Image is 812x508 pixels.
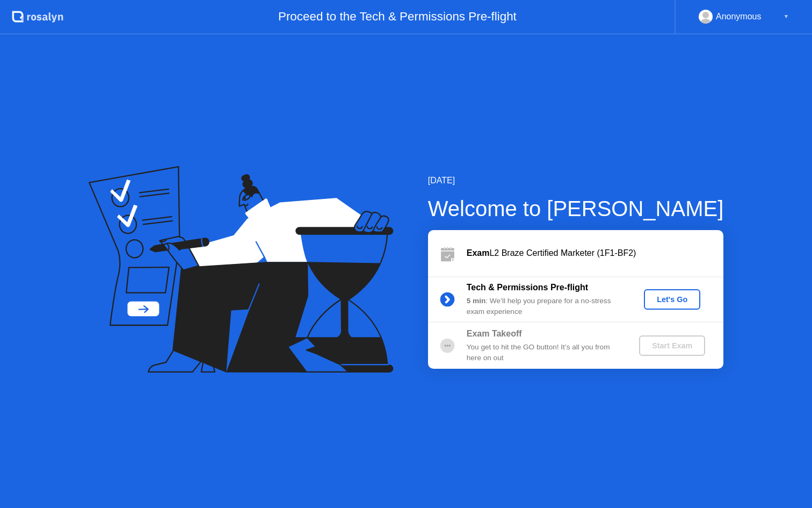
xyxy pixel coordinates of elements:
b: Exam Takeoff [467,329,522,338]
div: ▼ [784,10,789,24]
div: Anonymous [716,10,762,24]
b: Tech & Permissions Pre-flight [467,283,588,292]
button: Start Exam [639,335,705,356]
div: You get to hit the GO button! It’s all you from here on out [467,342,621,364]
b: Exam [467,248,490,257]
button: Let's Go [644,289,700,310]
div: Welcome to [PERSON_NAME] [428,192,724,225]
div: : We’ll help you prepare for a no-stress exam experience [467,296,621,318]
b: 5 min [467,297,486,305]
div: [DATE] [428,174,724,187]
div: Start Exam [643,341,701,350]
div: L2 Braze Certified Marketer (1F1-BF2) [467,247,723,260]
div: Let's Go [648,295,696,304]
